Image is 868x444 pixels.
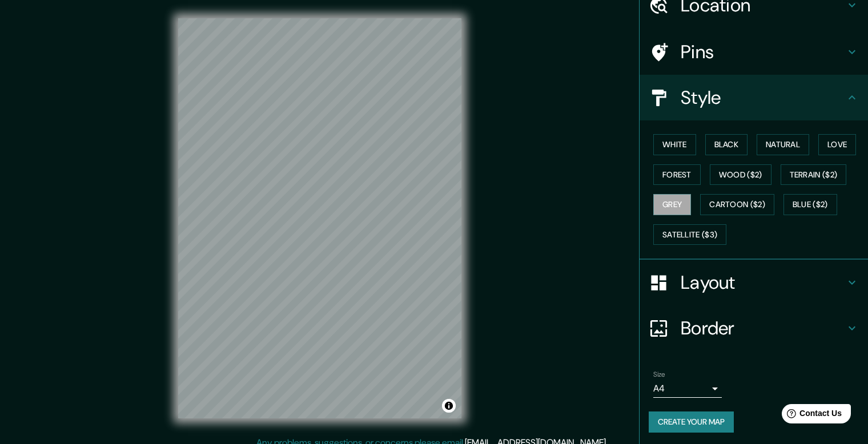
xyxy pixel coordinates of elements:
[681,86,845,109] h4: Style
[705,134,748,155] button: Black
[178,18,461,418] canvas: Map
[757,134,809,155] button: Natural
[781,164,847,185] button: Terrain ($2)
[653,134,696,155] button: White
[640,305,868,351] div: Border
[681,317,845,340] h4: Border
[681,41,845,63] h4: Pins
[818,134,856,155] button: Love
[653,380,722,398] div: A4
[681,271,845,294] h4: Layout
[640,75,868,120] div: Style
[649,411,734,433] button: Create your map
[766,399,855,431] iframe: Help widget launcher
[640,29,868,75] div: Pins
[653,164,701,185] button: Forest
[700,194,774,215] button: Cartoon ($2)
[653,224,726,245] button: Satellite ($3)
[653,194,691,215] button: Grey
[653,370,665,380] label: Size
[783,194,837,215] button: Blue ($2)
[710,164,771,185] button: Wood ($2)
[640,260,868,305] div: Layout
[442,399,456,413] button: Toggle attribution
